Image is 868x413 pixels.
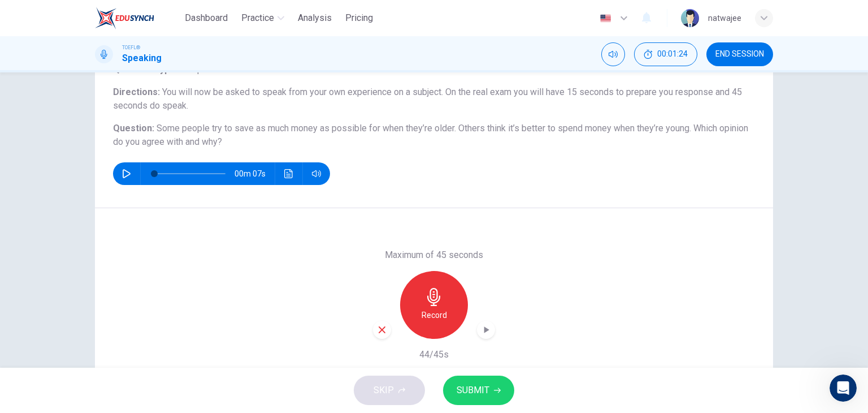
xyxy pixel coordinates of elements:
button: Click to see the audio transcription [280,162,298,185]
a: EduSynch logo [95,7,180,29]
h6: Directions : [113,85,755,113]
button: END SESSION [706,42,773,66]
button: Record [400,271,468,339]
img: EduSynch logo [95,7,154,29]
div: Did this answer your question? [14,285,375,297]
span: neutral face reaction [180,296,209,319]
span: 00m 07s [235,162,275,185]
span: Pricing [345,11,373,25]
button: SUBMIT [443,376,514,405]
span: TOEFL® [122,44,140,51]
span: You will now be asked to speak from your own experience on a subject. On the real exam you will h... [113,87,742,111]
div: Mute [601,42,625,66]
span: Dashboard [185,11,228,25]
span: Analysis [298,11,332,25]
div: Close [361,5,381,25]
iframe: Intercom live chat [830,375,857,402]
span: 😐 [186,296,202,319]
button: Analysis [293,8,336,28]
span: Some people try to save as much money as possible for when they’re older. Others think it’s bette... [157,123,691,134]
h6: Record [422,308,447,322]
h6: Question : [113,122,755,149]
div: Hide [634,42,697,66]
h6: 44/45s [419,348,449,362]
button: 00:01:24 [634,42,697,66]
span: smiley reaction [209,296,238,319]
span: disappointed reaction [150,296,180,319]
h1: Speaking [122,51,162,65]
img: en [598,14,613,23]
span: END SESSION [715,50,764,59]
span: SUBMIT [457,382,489,398]
button: Dashboard [180,8,232,28]
h6: Maximum of 45 seconds [385,248,483,262]
span: 😃 [215,296,232,319]
div: natwajee [708,11,741,25]
a: Open in help center [149,333,240,342]
button: Collapse window [340,5,361,26]
button: Practice [237,8,289,28]
span: 😞 [157,296,173,319]
span: 00:01:24 [657,50,688,59]
button: go back [7,5,29,26]
span: Practice [241,11,274,25]
img: Profile picture [681,9,699,27]
button: Pricing [341,8,377,28]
